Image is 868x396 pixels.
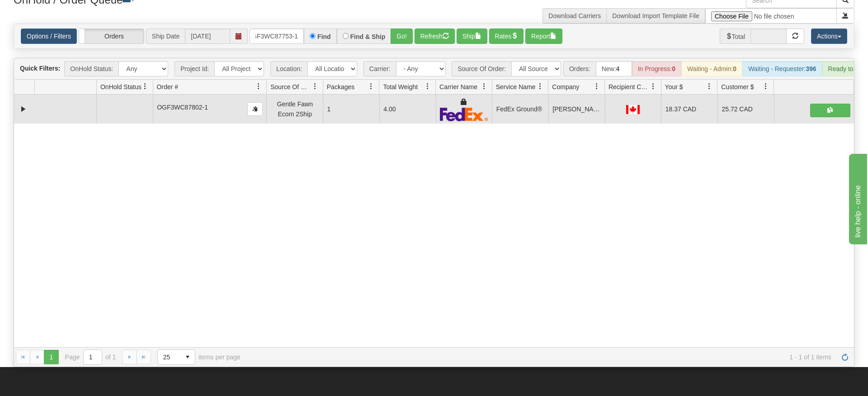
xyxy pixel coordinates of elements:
a: Download Import Template File [612,12,699,19]
span: Project Id: [175,61,214,76]
span: Your $ [665,82,683,91]
td: FedEx Ground® [492,95,548,124]
span: Ship Date [146,29,185,44]
input: Import [705,8,837,24]
button: Ship [457,29,487,44]
button: Report [525,29,562,44]
a: Your $ filter column settings [702,79,717,94]
a: Service Name filter column settings [533,79,548,94]
iframe: chat widget [847,152,867,244]
div: grid toolbar [14,58,854,80]
span: OGF3WC87802-1 [157,104,208,111]
span: Source Of Order: [452,61,511,76]
span: Company [552,82,579,91]
label: Find [317,33,331,40]
a: Refresh [838,350,852,364]
span: OnHold Status: [64,61,118,76]
span: Page sizes drop down [157,349,195,365]
a: Order # filter column settings [251,79,266,94]
td: 18.37 CAD [661,95,717,124]
button: Go! [391,29,413,44]
span: Page 1 [44,350,58,364]
div: Waiting - Admin: [681,61,742,76]
div: Gentle Fawn Ecom 2Ship [271,99,319,119]
span: Page of 1 [65,349,116,365]
label: Quick Filters: [20,64,60,73]
span: Orders: [563,61,596,76]
span: 4.00 [383,105,396,113]
span: 1 [327,105,331,113]
a: Carrier Name filter column settings [476,79,492,94]
span: Location: [270,61,307,76]
span: Packages [327,82,354,91]
strong: 4 [616,65,620,72]
label: Orders [79,29,144,43]
div: In Progress: [632,61,681,76]
span: 25 [163,353,175,362]
a: Options / Filters [21,29,77,44]
span: Carrier Name [439,82,477,91]
a: OnHold Status filter column settings [137,79,153,94]
button: Copy to clipboard [247,102,263,116]
a: Recipient Country filter column settings [646,79,661,94]
span: select [180,350,195,364]
span: Customer $ [721,82,754,91]
div: Waiting - Requester: [742,61,822,76]
span: Total [720,29,751,44]
td: [PERSON_NAME] [548,95,605,124]
a: Download Carriers [548,12,601,19]
img: CA [626,105,640,114]
button: Refresh [415,29,455,44]
strong: 0 [672,65,675,72]
span: Service Name [496,82,536,91]
input: Order # [250,29,304,44]
span: 1 - 1 of 1 items [253,353,831,361]
button: Rates [489,29,524,44]
span: Source Of Order [270,82,311,91]
span: Carrier: [363,61,396,76]
a: Collapse [18,104,29,115]
button: Shipping Documents [810,104,850,117]
a: Customer $ filter column settings [758,79,774,94]
span: OnHold Status [100,82,142,91]
input: Page 1 [84,350,102,364]
span: Order # [157,82,178,91]
a: Packages filter column settings [363,79,379,94]
button: Actions [811,29,847,44]
span: Total Weight [383,82,418,91]
img: FedEx Express® [440,107,488,121]
a: Total Weight filter column settings [420,79,435,94]
a: Company filter column settings [589,79,604,94]
span: items per page [157,349,241,365]
a: Source Of Order filter column settings [307,79,323,94]
div: live help - online [7,5,84,16]
div: New: [596,61,632,76]
strong: 396 [806,65,816,72]
td: 25.72 CAD [717,95,774,124]
strong: 0 [733,65,736,72]
label: Find & Ship [350,33,386,40]
span: Recipient Country [609,82,650,91]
